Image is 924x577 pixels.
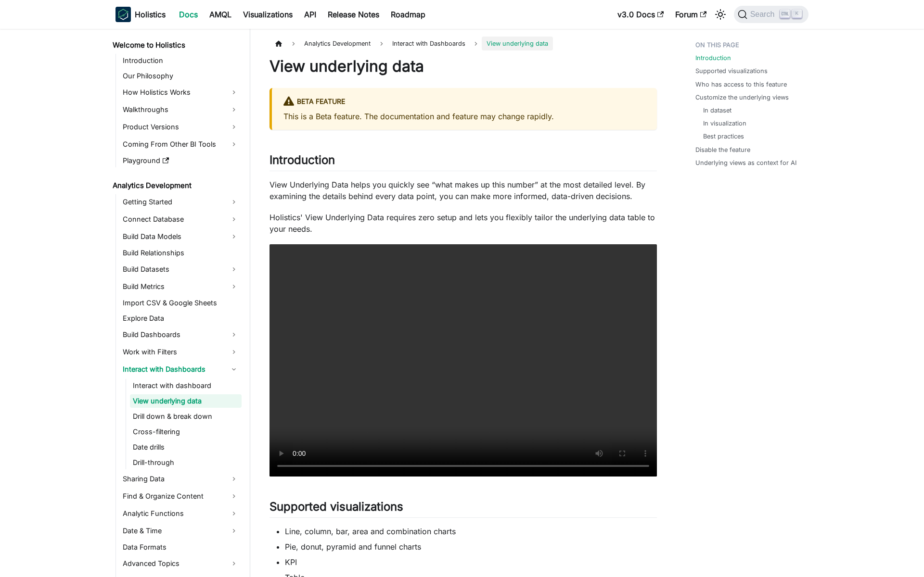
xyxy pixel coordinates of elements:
a: Roadmap [385,7,431,22]
p: View Underlying Data helps you quickly see “what makes up this number” at the most detailed level... [269,179,657,202]
a: Best practices [703,132,744,141]
a: Underlying views as context for AI [695,158,796,167]
a: Product Versions [120,119,242,135]
a: Drill down & break down [130,410,242,423]
a: Home page [269,37,288,50]
a: v3.0 Docs [612,7,669,22]
a: View underlying data [130,394,242,408]
a: Walkthroughs [120,102,242,117]
a: Import CSV & Google Sheets [120,296,242,310]
li: Line, column, bar, area and combination charts [285,526,657,537]
a: In visualization [703,119,746,128]
a: Build Metrics [120,279,242,294]
div: BETA FEATURE [283,96,645,108]
a: Explore Data [120,312,242,325]
a: Sharing Data [120,471,242,487]
a: Interact with Dashboards [120,362,242,377]
a: Getting Started [120,194,242,210]
a: Data Formats [120,540,242,554]
a: Date drills [130,440,242,454]
span: Interact with Dashboards [387,37,470,50]
span: View underlying data [482,37,553,50]
video: Your browser does not support embedding video, but you can . [269,244,657,477]
a: In dataset [703,106,731,115]
a: Our Philosophy [120,69,242,83]
a: AMQL [204,7,237,22]
a: Introduction [120,54,242,67]
a: Supported visualizations [695,66,768,75]
a: Disable the feature [695,145,750,154]
a: Date & Time [120,523,242,539]
a: HolisticsHolistics [115,7,166,22]
a: Connect Database [120,212,242,227]
kbd: K [792,10,802,18]
p: This is a Beta feature. The documentation and feature may change rapidly. [283,111,645,122]
a: Build Relationships [120,246,242,260]
img: Holistics [115,7,131,22]
a: Release Notes [322,7,385,22]
li: KPI [285,556,657,568]
a: Welcome to Holistics [110,38,242,52]
a: Playground [120,154,242,167]
nav: Docs sidebar [106,29,250,577]
nav: Breadcrumbs [269,37,657,50]
a: Customize the underlying views [695,93,789,102]
a: Advanced Topics [120,556,242,571]
a: Introduction [695,53,731,63]
a: Build Dashboards [120,327,242,342]
a: Coming From Other BI Tools [120,137,242,152]
a: Interact with dashboard [130,379,242,392]
button: Search (Ctrl+K) [734,6,808,23]
a: Who has access to this feature [695,80,787,89]
h2: Supported visualizations [269,500,657,518]
span: Search [747,10,781,19]
a: Build Data Models [120,229,242,244]
li: Pie, donut, pyramid and funnel charts [285,541,657,552]
a: Forum [669,7,712,22]
a: Analytics Development [110,179,242,192]
span: Analytics Development [299,37,375,50]
a: Visualizations [237,7,298,22]
b: Holistics [135,9,166,20]
a: Cross-filtering [130,425,242,439]
a: Build Datasets [120,262,242,277]
a: Find & Organize Content [120,489,242,504]
button: Switch between dark and light mode (currently light mode) [713,7,728,22]
a: How Holistics Works [120,85,242,100]
a: Docs [173,7,204,22]
a: API [298,7,322,22]
h2: Introduction [269,153,657,171]
a: Drill-through [130,456,242,469]
p: Holistics' View Underlying Data requires zero setup and lets you flexibly tailor the underlying d... [269,212,657,235]
a: Analytic Functions [120,506,242,521]
a: Work with Filters [120,344,242,360]
h1: View underlying data [269,57,657,76]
